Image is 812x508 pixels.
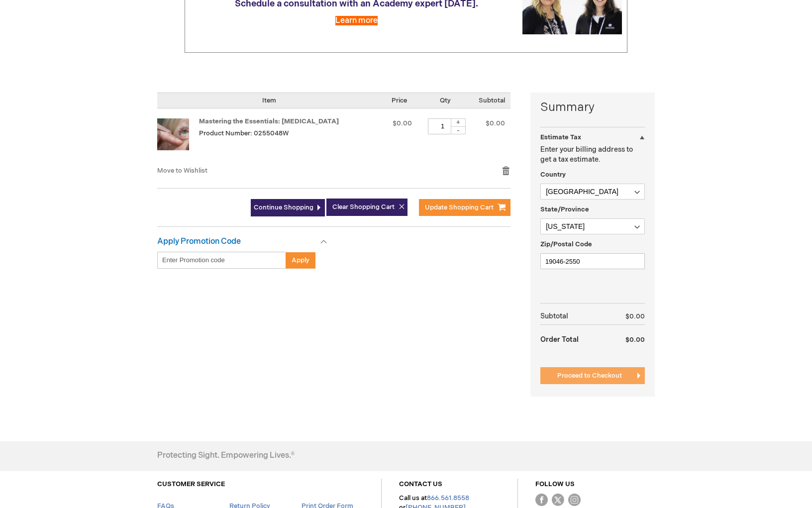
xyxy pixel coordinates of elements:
span: Qty [440,97,451,104]
span: State/Province [540,205,589,213]
span: Zip/Postal Code [540,240,592,248]
button: Update Shopping Cart [419,199,510,216]
span: Proceed to Checkout [557,372,622,380]
a: Learn more [335,16,378,25]
h4: Protecting Sight. Empowering Lives.® [157,451,295,460]
button: Clear Shopping Cart [326,199,407,216]
span: $0.00 [393,119,412,127]
button: Proceed to Checkout [540,367,645,384]
img: Facebook [535,494,548,506]
th: Subtotal [540,308,606,325]
strong: Estimate Tax [540,133,581,141]
span: $0.00 [625,312,645,320]
a: Continue Shopping [251,199,325,216]
a: FOLLOW US [535,480,575,488]
a: Mastering the Essentials: [MEDICAL_DATA] [199,117,339,125]
span: $0.00 [486,119,505,127]
span: $0.00 [625,336,645,344]
span: Clear Shopping Cart [332,203,395,211]
img: Mastering the Essentials: Oculoplastics [157,118,189,150]
button: Apply [286,252,315,269]
span: Continue Shopping [254,203,313,211]
span: Update Shopping Cart [425,203,494,211]
span: Subtotal [479,97,505,104]
span: Country [540,171,566,179]
a: CUSTOMER SERVICE [157,480,225,488]
strong: Order Total [540,330,579,348]
img: Twitter [552,494,564,506]
a: 866.561.8558 [427,494,469,502]
span: Price [392,97,407,104]
input: Qty [428,118,458,134]
a: CONTACT US [399,480,442,488]
a: Mastering the Essentials: Oculoplastics [157,118,199,156]
div: + [451,118,466,127]
p: Enter your billing address to get a tax estimate. [540,145,645,165]
img: instagram [568,494,581,506]
div: - [451,126,466,134]
strong: Apply Promotion Code [157,237,241,246]
a: Move to Wishlist [157,167,207,175]
span: Product Number: 0255048W [199,129,289,137]
strong: Summary [540,99,645,116]
span: Apply [292,256,309,264]
input: Enter Promotion code [157,252,286,269]
span: Item [262,97,276,104]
